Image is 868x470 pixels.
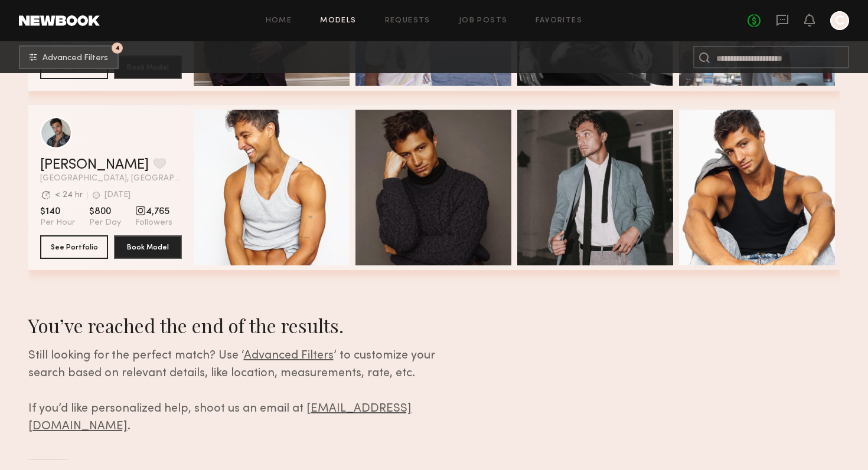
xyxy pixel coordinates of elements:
[28,313,473,338] div: You’ve reached the end of the results.
[19,45,119,69] button: 4Advanced Filters
[135,206,172,218] span: 4,765
[320,17,356,25] a: Models
[40,175,182,183] span: [GEOGRAPHIC_DATA], [GEOGRAPHIC_DATA]
[105,191,130,199] div: [DATE]
[40,206,75,218] span: $140
[43,54,108,63] span: Advanced Filters
[55,191,83,199] div: < 24 hr
[830,11,849,30] a: C
[114,235,182,259] button: Book Model
[115,45,120,51] span: 4
[459,17,508,25] a: Job Posts
[266,17,292,25] a: Home
[244,350,334,361] span: Advanced Filters
[28,347,473,436] div: Still looking for the perfect match? Use ‘ ’ to customize your search based on relevant details, ...
[89,218,121,228] span: Per Day
[135,218,172,228] span: Followers
[40,218,75,228] span: Per Hour
[385,17,430,25] a: Requests
[40,235,108,259] button: See Portfolio
[536,17,582,25] a: Favorites
[89,206,121,218] span: $800
[40,158,149,172] a: [PERSON_NAME]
